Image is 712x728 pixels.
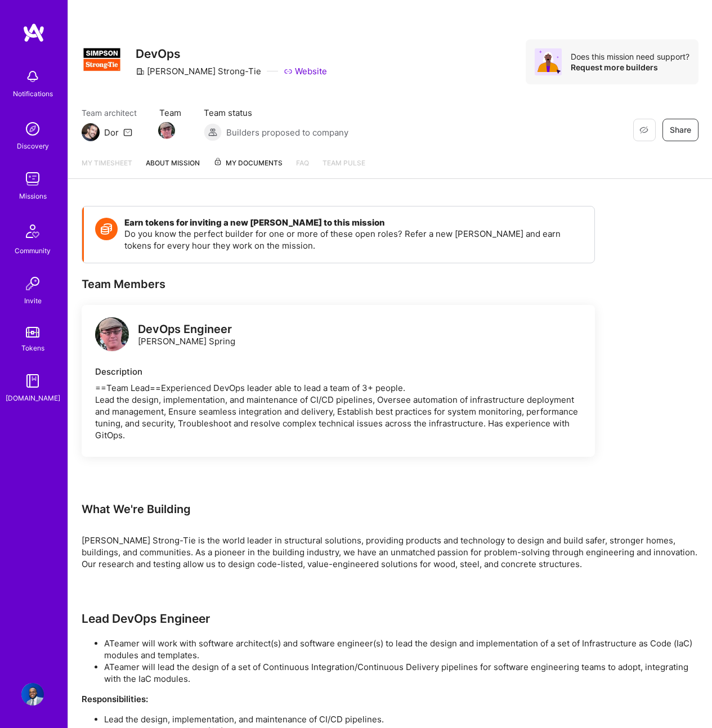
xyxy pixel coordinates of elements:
img: Team Member Avatar [158,122,175,139]
img: User Avatar [21,683,44,705]
a: FAQ [296,157,309,178]
img: Avatar [535,48,562,75]
img: Token icon [95,218,118,240]
div: Request more builders [571,62,689,73]
div: [PERSON_NAME] Spring [138,323,235,347]
img: guide book [21,370,44,392]
h3: DevOps [136,47,327,61]
img: Company Logo [82,39,122,80]
img: Community [19,218,46,245]
li: ATeamer will work with software architect(s) and software engineer(s) to lead the design and impl... [104,637,698,661]
div: Discovery [17,140,49,152]
div: [PERSON_NAME] Strong-Tie is the world leader in structural solutions, providing products and tech... [82,534,698,570]
img: Team Architect [82,123,100,141]
div: Description [95,366,581,378]
span: Team architect [82,107,137,119]
div: DevOps Engineer [138,323,235,335]
strong: Responsibilities: [82,694,148,704]
a: Website [284,65,327,77]
li: ATeamer will lead the design of a set of Continuous Integration/Continuous Delivery pipelines for... [104,661,698,685]
img: Invite [21,272,44,295]
div: [PERSON_NAME] Strong-Tie [136,65,261,77]
li: Lead the design, implementation, and maintenance of CI/CD pipelines. [104,713,698,725]
a: My Documents [213,157,283,178]
span: My Documents [213,157,283,169]
div: Dor [104,127,119,138]
img: logo [95,317,129,351]
img: tokens [26,327,39,338]
i: icon Mail [123,128,132,137]
div: Does this mission need support? [571,51,689,62]
div: [DOMAIN_NAME] [6,392,60,404]
div: Notifications [13,88,53,100]
div: Missions [19,190,47,202]
img: discovery [21,118,44,140]
img: Builders proposed to company [204,123,222,141]
a: About Mission [146,157,200,178]
a: Team Member Avatar [159,121,174,140]
span: Team [159,107,181,119]
i: icon EyeClosed [639,125,648,134]
span: Share [670,124,691,136]
img: bell [21,65,44,88]
span: Builders proposed to company [226,127,348,138]
div: Team Members [82,277,595,291]
button: Share [662,119,698,141]
p: Do you know the perfect builder for one or more of these open roles? Refer a new [PERSON_NAME] an... [124,228,583,251]
a: My timesheet [82,157,132,178]
h4: Earn tokens for inviting a new [PERSON_NAME] to this mission [124,218,583,228]
span: Team status [204,107,348,119]
a: User Avatar [19,683,47,705]
h3: Lead DevOps Engineer [82,612,698,626]
div: What We're Building [82,502,698,516]
a: logo [95,317,129,354]
div: ==Team Lead==Experienced DevOps leader able to lead a team of 3+ people. Lead the design, impleme... [95,382,581,441]
span: Team Pulse [323,159,365,167]
img: logo [23,23,45,43]
div: Community [15,245,51,257]
div: Tokens [21,342,44,354]
img: teamwork [21,168,44,190]
i: icon CompanyGray [136,67,145,76]
div: Invite [24,295,42,307]
a: Team Pulse [323,157,365,178]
